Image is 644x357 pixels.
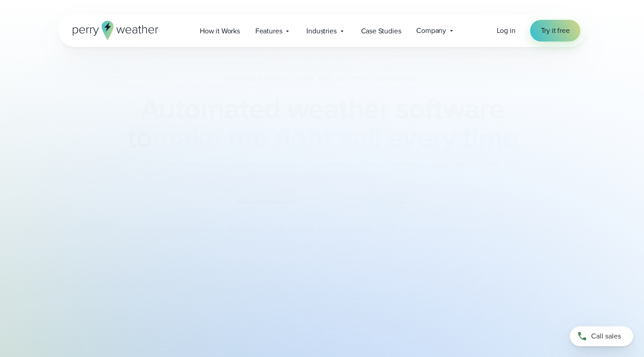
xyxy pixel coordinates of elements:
[416,25,446,36] span: Company
[497,25,516,36] a: Log in
[306,26,336,37] span: Industries
[591,331,621,342] span: Call sales
[255,26,282,37] span: Features
[361,26,401,37] span: Case Studies
[530,20,581,42] a: Try it free
[200,26,240,37] span: How it Works
[570,326,633,346] a: Call sales
[353,22,409,40] a: Case Studies
[541,25,570,36] span: Try it free
[192,22,248,40] a: How it Works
